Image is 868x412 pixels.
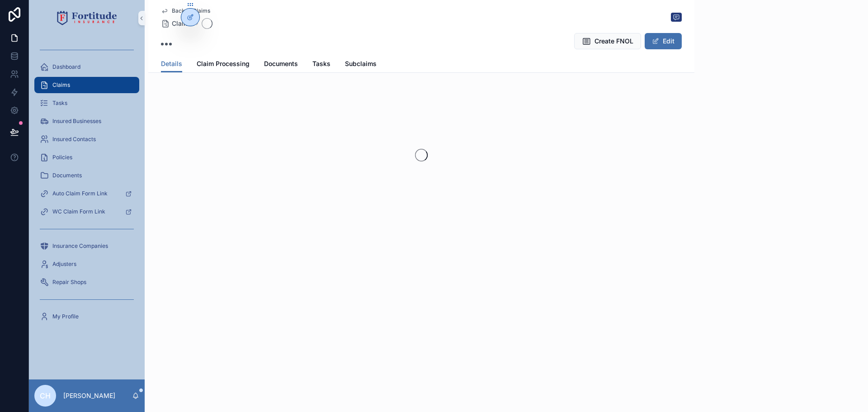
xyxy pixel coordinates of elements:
[52,260,76,268] span: Adjusters
[34,274,139,290] a: Repair Shops
[52,208,105,215] span: WC Claim Form Link
[345,59,377,68] span: Subclaims
[52,99,67,107] span: Tasks
[52,190,108,197] span: Auto Claim Form Link
[52,313,79,320] span: My Profile
[63,391,115,400] p: [PERSON_NAME]
[197,56,250,74] a: Claim Processing
[34,149,139,166] a: Policies
[52,154,72,161] span: Policies
[645,33,682,49] button: Edit
[264,56,298,74] a: Documents
[52,63,80,71] span: Dashboard
[34,256,139,272] a: Adjusters
[161,56,182,73] a: Details
[29,36,145,336] div: scrollable content
[312,59,330,68] span: Tasks
[40,390,51,401] span: CH
[594,37,633,46] span: Create FNOL
[197,59,250,68] span: Claim Processing
[52,242,108,250] span: Insurance Companies
[52,279,86,286] span: Repair Shops
[34,308,139,325] a: My Profile
[161,59,182,68] span: Details
[57,11,117,25] img: App logo
[34,77,139,93] a: Claims
[34,167,139,184] a: Documents
[34,204,139,220] a: WC Claim Form Link
[172,7,210,14] span: Back to Claims
[34,59,139,75] a: Dashboard
[34,131,139,147] a: Insured Contacts
[574,33,641,49] button: Create FNOL
[52,118,101,125] span: Insured Businesses
[264,59,298,68] span: Documents
[345,56,377,74] a: Subclaims
[34,113,139,129] a: Insured Businesses
[52,136,96,143] span: Insured Contacts
[52,172,82,179] span: Documents
[52,81,70,89] span: Claims
[34,95,139,111] a: Tasks
[161,19,193,28] a: Claims
[172,19,193,28] span: Claims
[34,238,139,254] a: Insurance Companies
[161,7,210,14] a: Back to Claims
[34,185,139,202] a: Auto Claim Form Link
[312,56,330,74] a: Tasks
